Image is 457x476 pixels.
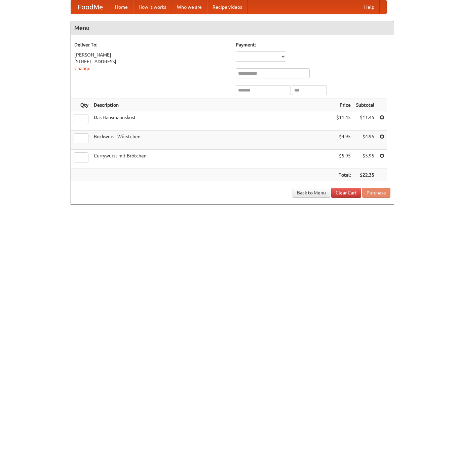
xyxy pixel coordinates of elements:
[74,66,90,71] a: Change
[91,131,334,150] td: Bockwurst Würstchen
[353,131,377,150] td: $4.95
[334,131,353,150] td: $4.95
[293,188,330,198] a: Back to Menu
[172,0,207,14] a: Who we are
[362,188,390,198] button: Purchase
[353,111,377,131] td: $11.45
[74,58,229,65] div: [STREET_ADDRESS]
[133,0,172,14] a: How it works
[91,111,334,131] td: Das Hausmannskost
[359,0,380,14] a: Help
[71,21,394,35] h4: Menu
[334,99,353,111] th: Price
[207,0,247,14] a: Recipe videos
[353,99,377,111] th: Subtotal
[353,150,377,169] td: $5.95
[334,111,353,131] td: $11.45
[91,150,334,169] td: Currywurst mit Brötchen
[74,51,229,58] div: [PERSON_NAME]
[334,150,353,169] td: $5.95
[110,0,133,14] a: Home
[353,169,377,181] th: $22.35
[71,0,110,14] a: FoodMe
[74,41,229,48] h5: Deliver To:
[334,169,353,181] th: Total:
[71,99,91,111] th: Qty
[331,188,361,198] a: Clear Cart
[236,41,390,48] h5: Payment:
[91,99,334,111] th: Description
